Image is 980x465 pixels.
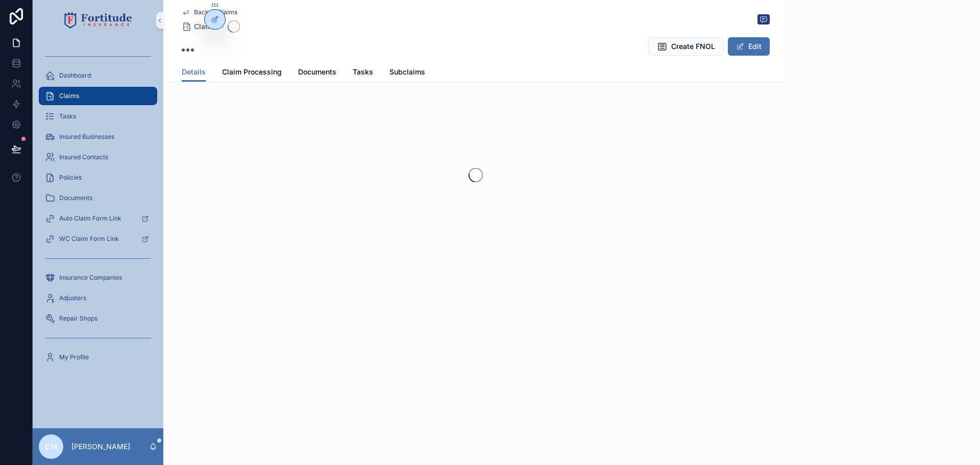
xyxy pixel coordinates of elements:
[389,63,425,83] a: Subclaims
[194,8,237,16] span: Back to Claims
[222,63,282,83] a: Claim Processing
[45,440,57,453] span: CH
[39,230,157,248] a: WC Claim Form Link
[59,112,76,120] span: Tasks
[39,107,157,126] a: Tasks
[33,41,163,380] div: scrollable content
[39,309,157,328] a: Repair Shops
[64,12,132,29] img: App logo
[39,189,157,207] a: Documents
[59,174,82,182] span: Policies
[182,63,206,82] a: Details
[39,289,157,307] a: Adjusters
[182,67,206,77] span: Details
[222,67,282,77] span: Claim Processing
[59,214,121,223] span: Auto Claim Form Link
[389,67,425,77] span: Subclaims
[59,194,92,202] span: Documents
[353,67,373,77] span: Tasks
[39,348,157,366] a: My Profile
[728,37,770,56] button: Edit
[59,294,86,302] span: Adjusters
[39,128,157,146] a: Insured Businesses
[39,66,157,85] a: Dashboard
[59,71,91,80] span: Dashboard
[39,209,157,228] a: Auto Claim Form Link
[39,148,157,166] a: Insured Contacts
[648,37,724,56] button: Create FNOL
[59,153,108,161] span: Insured Contacts
[59,314,97,323] span: Repair Shops
[59,353,89,361] span: My Profile
[298,67,336,77] span: Documents
[298,63,336,83] a: Documents
[182,21,217,32] a: Claims
[194,21,217,32] span: Claims
[182,8,237,16] a: Back to Claims
[353,63,373,83] a: Tasks
[39,168,157,187] a: Policies
[71,442,130,452] p: [PERSON_NAME]
[59,235,119,243] span: WC Claim Form Link
[671,41,715,52] span: Create FNOL
[59,92,79,100] span: Claims
[39,268,157,287] a: Insurance Companies
[39,87,157,105] a: Claims
[59,274,122,282] span: Insurance Companies
[59,133,114,141] span: Insured Businesses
